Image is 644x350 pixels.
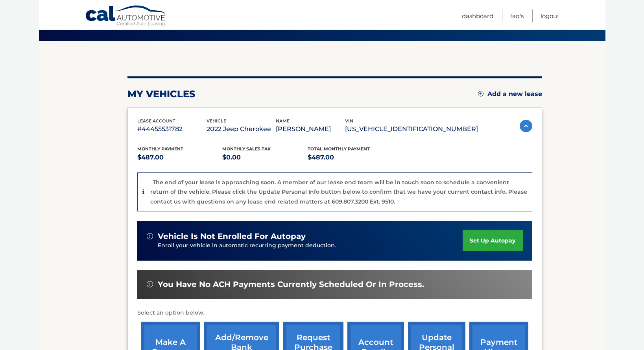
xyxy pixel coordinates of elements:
[85,5,168,28] a: Cal Automotive
[276,124,345,135] p: [PERSON_NAME]
[463,230,522,251] a: set up autopay
[308,146,370,152] span: Total Monthly Payment
[150,179,527,205] p: The end of your lease is approaching soon. A member of our lease end team will be in touch soon t...
[207,124,276,135] p: 2022 Jeep Cherokee
[147,281,153,287] img: alert-white.svg
[276,118,290,124] span: name
[137,308,532,318] p: Select an option below:
[137,152,223,163] p: $487.00
[222,146,271,152] span: Monthly sales Tax
[137,124,207,135] p: #44455531782
[478,91,483,96] img: add.svg
[158,231,306,241] span: vehicle is not enrolled for autopay
[137,118,175,124] span: lease account
[510,9,524,22] a: FAQ's
[478,90,542,98] a: Add a new lease
[207,118,226,124] span: vehicle
[147,233,153,239] img: alert-white.svg
[541,9,559,22] a: Logout
[345,118,353,124] span: vin
[222,152,308,163] p: $0.00
[462,9,493,22] a: Dashboard
[158,241,463,250] p: Enroll your vehicle in automatic recurring payment deduction.
[137,146,183,152] span: Monthly Payment
[520,120,532,132] img: accordion-active.svg
[158,280,424,289] span: You have no ACH payments currently scheduled or in process.
[345,124,478,135] p: [US_VEHICLE_IDENTIFICATION_NUMBER]
[308,152,393,163] p: $487.00
[127,88,196,100] h2: my vehicles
